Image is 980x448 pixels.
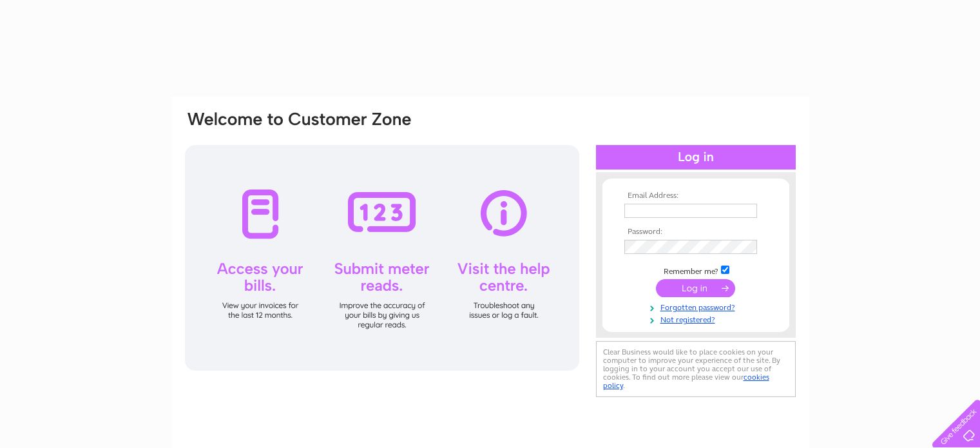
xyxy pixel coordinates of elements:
a: Not registered? [624,313,771,325]
input: Submit [656,279,735,297]
a: Forgotten password? [624,300,771,313]
th: Password: [621,228,771,237]
a: cookies policy [603,373,769,390]
th: Email Address: [621,191,771,200]
td: Remember me? [621,264,771,277]
div: Clear Business would like to place cookies on your computer to improve your experience of the sit... [596,341,796,397]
